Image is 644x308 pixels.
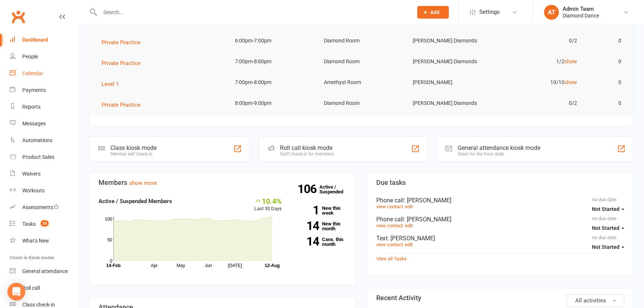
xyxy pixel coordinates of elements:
[22,54,38,60] div: People
[99,179,347,186] h3: Members
[376,204,403,209] a: view contact
[228,32,317,49] td: 6:00pm-7:00pm
[22,302,55,308] div: Class check-in
[406,74,495,91] td: [PERSON_NAME]
[293,221,347,231] a: 14New this month
[10,263,78,280] a: General attendance kiosk mode
[584,74,628,91] td: 0
[417,6,449,19] button: Add
[563,6,599,12] div: Admin Team
[22,37,48,43] div: Dashboard
[592,225,619,231] span: Not Started
[495,32,584,49] td: 0/2
[592,244,619,250] span: Not Started
[41,220,49,227] span: 28
[544,5,559,20] div: AT
[110,144,157,151] div: Class kiosk mode
[22,70,43,76] div: Calendar
[317,53,406,70] td: Diamond Room
[495,53,584,70] td: 1/2
[99,198,172,205] strong: Active / Suspended Members
[254,197,282,205] div: 10.4%
[10,149,78,166] a: Product Sales
[317,32,406,49] td: Diamond Room
[22,221,36,227] div: Tasks
[129,180,157,186] a: show more
[10,182,78,199] a: Workouts
[376,179,624,186] h3: Due tasks
[10,216,78,232] a: Tasks 28
[458,151,540,157] div: Great for the front desk
[376,235,624,242] div: Text
[22,268,68,274] div: General attendance
[22,121,46,126] div: Messages
[102,100,146,109] button: Private Practice
[406,53,495,70] td: [PERSON_NAME] Diamonds
[10,280,78,296] a: Roll call
[592,206,619,212] span: Not Started
[376,223,403,228] a: view contact
[376,294,624,302] h3: Recent Activity
[293,236,319,247] strong: 14
[405,204,413,209] a: edit
[22,285,40,291] div: Roll call
[406,94,495,112] td: [PERSON_NAME] Diamonds
[495,74,584,91] td: 10/10
[317,74,406,91] td: Amethyst Room
[254,197,282,213] div: Last 30 Days
[584,53,628,70] td: 0
[102,102,141,108] span: Private Practice
[10,115,78,132] a: Messages
[280,151,334,157] div: Staff check-in for members
[563,12,599,19] div: Diamond Dance
[22,204,59,210] div: Assessments
[404,216,451,223] span: : [PERSON_NAME]
[592,240,624,254] button: Not Started
[387,235,435,242] span: : [PERSON_NAME]
[10,82,78,99] a: Payments
[293,205,319,216] strong: 1
[9,7,28,26] a: Clubworx
[405,223,413,228] a: edit
[10,199,78,216] a: Assessments
[293,206,347,215] a: 1New this week
[10,65,78,82] a: Calendar
[495,94,584,112] td: 0/2
[22,87,46,93] div: Payments
[10,99,78,115] a: Reports
[293,220,319,231] strong: 14
[564,58,577,64] a: show
[405,242,413,247] a: edit
[102,80,124,89] button: Level 1
[22,137,52,143] div: Automations
[564,79,577,85] a: show
[22,238,49,244] div: What's New
[102,59,146,68] button: Private Practice
[10,32,78,48] a: Dashboard
[22,104,41,110] div: Reports
[575,297,606,304] span: All activities
[584,94,628,112] td: 0
[319,179,352,200] a: 106Active / Suspended
[430,9,439,15] span: Add
[297,183,319,195] strong: 106
[376,242,403,247] a: view contact
[376,256,407,262] a: View all Tasks
[458,144,540,151] div: General attendance kiosk mode
[293,237,347,247] a: 14Canx. this month
[22,154,54,160] div: Product Sales
[376,197,624,204] div: Phone call
[317,94,406,112] td: Diamond Room
[404,197,451,204] span: : [PERSON_NAME]
[584,32,628,49] td: 0
[228,53,317,70] td: 7:00pm-8:00pm
[479,4,500,20] span: Settings
[10,232,78,249] a: What's New
[228,74,317,91] td: 7:00pm-8:00pm
[22,171,41,177] div: Waivers
[98,7,408,17] input: Search...
[7,283,25,301] div: Open Intercom Messenger
[592,221,624,235] button: Not Started
[22,187,45,193] div: Workouts
[102,81,119,87] span: Level 1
